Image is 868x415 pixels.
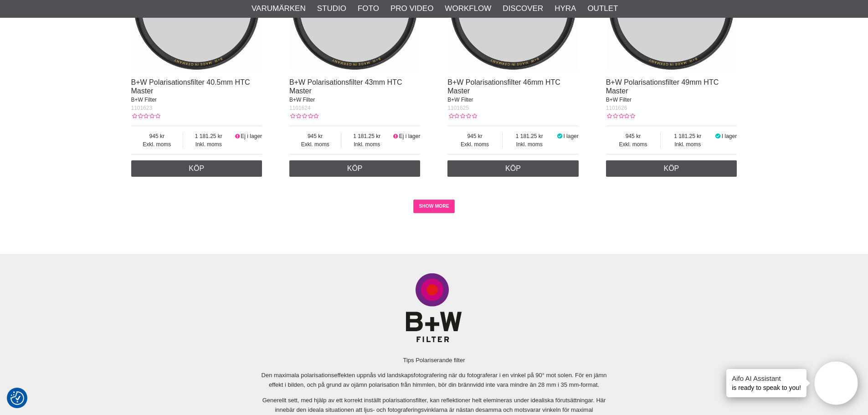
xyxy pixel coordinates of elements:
[241,133,262,139] span: Ej i lager
[445,3,491,15] a: Workflow
[447,132,502,140] span: 945
[447,105,469,111] span: 1101625
[131,132,183,140] span: 945
[131,78,250,95] a: B+W Polarisationsfilter 40.5mm HTC Master
[289,78,402,95] a: B+W Polarisationsfilter 43mm HTC Master
[234,133,241,139] i: Ej i lager
[392,133,399,139] i: Ej i lager
[252,3,306,15] a: Varumärken
[259,371,609,390] p: Den maximala polarisationseffekten uppnås vid landskapsfotografering när du fotograferar i en vin...
[503,140,556,149] span: Inkl. moms
[606,140,661,149] span: Exkl. moms
[606,105,627,111] span: 1101626
[289,112,318,120] div: Kundbetyg: 0
[10,391,24,405] img: Revisit consent button
[289,105,311,111] span: 1101624
[289,160,421,177] a: Köp
[447,112,477,120] div: Kundbetyg: 0
[503,132,556,140] span: 1 181.25
[661,132,714,140] span: 1 181.25
[289,97,315,103] span: B+W Filter
[726,369,806,397] div: is ready to speak to you!
[131,105,153,111] span: 1101623
[661,140,714,149] span: Inkl. moms
[447,78,560,95] a: B+W Polarisationsfilter 46mm HTC Master
[289,140,341,149] span: Exkl. moms
[358,3,379,15] a: Foto
[722,133,737,139] span: I lager
[183,140,234,149] span: Inkl. moms
[503,3,543,15] a: Discover
[183,132,234,140] span: 1 181.25
[390,3,433,15] a: Pro Video
[606,132,661,140] span: 945
[341,140,392,149] span: Inkl. moms
[606,112,635,120] div: Kundbetyg: 0
[732,374,801,383] h4: Aifo AI Assistant
[131,140,183,149] span: Exkl. moms
[714,133,722,139] i: I lager
[447,160,579,177] a: Köp
[606,78,719,95] a: B+W Polarisationsfilter 49mm HTC Master
[289,132,341,140] span: 945
[587,3,618,15] a: Outlet
[555,3,576,15] a: Hyra
[606,97,632,103] span: B+W Filter
[259,356,609,365] p: Tips Polariserande filter
[563,133,578,139] span: I lager
[131,97,157,103] span: B+W Filter
[131,112,160,120] div: Kundbetyg: 0
[341,132,392,140] span: 1 181.25
[447,140,502,149] span: Exkl. moms
[399,133,421,139] span: Ej i lager
[317,3,346,15] a: Studio
[606,160,737,177] a: Köp
[447,97,473,103] span: B+W Filter
[406,272,462,347] img: B+W Filter Logo
[10,390,24,406] button: Samtyckesinställningar
[556,133,564,139] i: I lager
[131,160,262,177] a: Köp
[413,200,455,213] a: SHOW MORE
